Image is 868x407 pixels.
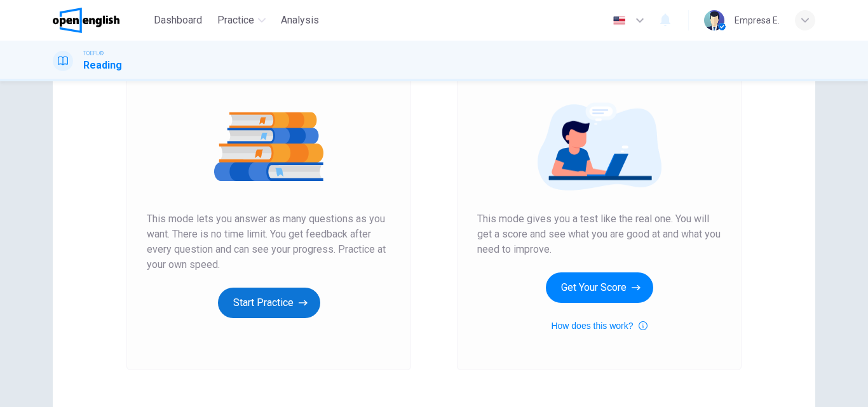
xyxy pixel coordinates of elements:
[83,49,104,58] span: TOEFL®
[281,13,319,28] span: Analysis
[551,318,647,333] button: How does this work?
[735,13,780,28] div: Empresa E.
[704,10,724,30] img: Profile picture
[546,272,653,303] button: Get Your Score
[276,9,324,32] button: Analysis
[477,211,721,257] span: This mode gives you a test like the real one. You will get a score and see what you are good at a...
[147,211,391,272] span: This mode lets you answer as many questions as you want. There is no time limit. You get feedback...
[53,8,119,33] img: OpenEnglish logo
[83,58,122,73] h1: Reading
[53,8,149,33] a: OpenEnglish logo
[149,9,207,32] button: Dashboard
[212,9,271,32] button: Practice
[611,16,627,25] img: en
[154,13,202,28] span: Dashboard
[218,288,320,318] button: Start Practice
[217,13,254,28] span: Practice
